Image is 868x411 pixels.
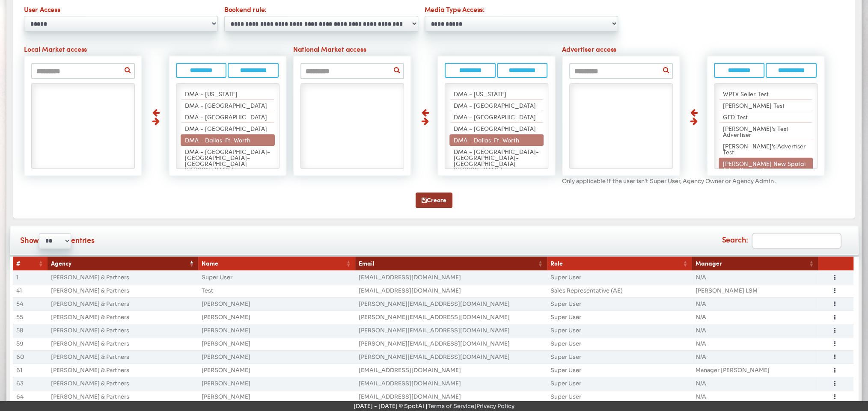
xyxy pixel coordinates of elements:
td: [EMAIL_ADDRESS][DOMAIN_NAME] [355,364,547,377]
span: DMA - Dallas-Ft. Worth [185,136,250,144]
label: Local Market access [21,44,290,56]
th: Email: activate to sort column ascending [355,257,547,271]
label: National Market access [290,44,559,56]
span: DMA - [US_STATE] [185,89,238,98]
span: DMA - [GEOGRAPHIC_DATA] [454,112,536,121]
td: [PERSON_NAME][EMAIL_ADDRESS][DOMAIN_NAME] [355,297,547,310]
td: Super User [547,271,692,284]
span: GFD Test [723,112,748,121]
span: DMA - [GEOGRAPHIC_DATA] [185,112,267,121]
span: DMA - [US_STATE] [454,89,506,98]
td: Super User [547,310,692,324]
td: [PERSON_NAME] [198,390,355,403]
td: Super User [547,390,692,403]
td: [PERSON_NAME] & Partners [48,310,198,324]
td: N/A [692,390,818,403]
td: 55 [13,310,48,324]
td: [PERSON_NAME] & Partners [48,337,198,350]
div: Only applicable if the user isn't Super User, Agency Owner or Agency Admin . [559,178,828,184]
td: Super User [198,271,355,284]
td: [PERSON_NAME] & Partners [48,271,198,284]
td: 54 [13,297,48,310]
label: User Access [21,4,221,16]
td: 64 [13,390,48,403]
th: Agency: activate to sort column descending [48,257,198,271]
label: Advertiser access [559,44,828,56]
span: DMA - [GEOGRAPHIC_DATA] [185,101,267,109]
span: [PERSON_NAME]'s Advertiser Test [723,142,806,156]
span: DMA - [GEOGRAPHIC_DATA] [454,101,536,109]
td: 61 [13,364,48,377]
label: Media Type Access: [421,4,621,16]
td: [EMAIL_ADDRESS][DOMAIN_NAME] [355,390,547,403]
td: [PERSON_NAME][EMAIL_ADDRESS][DOMAIN_NAME] [355,350,547,364]
td: [EMAIL_ADDRESS][DOMAIN_NAME] [355,377,547,390]
td: [PERSON_NAME] & Partners [48,297,198,310]
select: Showentries [39,233,71,249]
label: Search: [722,233,841,249]
td: [PERSON_NAME][EMAIL_ADDRESS][DOMAIN_NAME] [355,310,547,324]
td: [PERSON_NAME] [198,364,355,377]
td: [EMAIL_ADDRESS][DOMAIN_NAME] [355,271,547,284]
input: Search: [752,233,841,249]
td: [PERSON_NAME] & Partners [48,324,198,337]
td: [PERSON_NAME] & Partners [48,390,198,403]
td: [PERSON_NAME] [198,310,355,324]
td: Super User [547,297,692,310]
span: WPTV Seller Test [723,89,769,98]
button: Create [416,192,452,208]
td: 1 [13,271,48,284]
span: DMA - [GEOGRAPHIC_DATA]-[GEOGRAPHIC_DATA]-[GEOGRAPHIC_DATA][PERSON_NAME] [185,147,270,174]
td: 60 [13,350,48,364]
td: N/A [692,271,818,284]
td: [PERSON_NAME] [198,337,355,350]
td: [PERSON_NAME][EMAIL_ADDRESS][DOMAIN_NAME] [355,337,547,350]
span: [PERSON_NAME] New Spotai Advertiser Test [723,159,806,174]
td: [EMAIL_ADDRESS][DOMAIN_NAME] [355,284,547,297]
td: N/A [692,377,818,390]
td: [PERSON_NAME] [198,377,355,390]
td: 63 [13,377,48,390]
span: DMA - Dallas-Ft. Worth [454,136,519,144]
td: 59 [13,337,48,350]
td: [PERSON_NAME] [198,324,355,337]
span: [PERSON_NAME] Test [723,101,785,109]
td: Super User [547,364,692,377]
td: N/A [692,297,818,310]
td: [PERSON_NAME] [198,350,355,364]
td: [PERSON_NAME][EMAIL_ADDRESS][DOMAIN_NAME] [355,324,547,337]
td: [PERSON_NAME] & Partners [48,284,198,297]
a: Terms of Service [428,402,474,410]
td: Manager [PERSON_NAME] [692,364,818,377]
td: N/A [692,324,818,337]
label: Show entries [20,233,95,249]
span: DMA - [GEOGRAPHIC_DATA] [454,124,536,133]
th: #: activate to sort column ascending [13,257,48,271]
span: [PERSON_NAME]'s Test Advertiser [723,124,788,139]
th: Manager: activate to sort column ascending [692,257,818,271]
td: [PERSON_NAME] & Partners [48,364,198,377]
td: [PERSON_NAME] LSM [692,284,818,297]
td: N/A [692,337,818,350]
td: Test [198,284,355,297]
td: N/A [692,310,818,324]
td: 58 [13,324,48,337]
td: [PERSON_NAME] & Partners [48,377,198,390]
span: DMA - [GEOGRAPHIC_DATA]-[GEOGRAPHIC_DATA]-[GEOGRAPHIC_DATA][PERSON_NAME] [454,147,539,174]
td: N/A [692,350,818,364]
td: Sales Representative (AE) [547,284,692,297]
td: 41 [13,284,48,297]
td: [PERSON_NAME] [198,297,355,310]
label: Bookend rule: [221,4,421,16]
a: Privacy Policy [476,402,514,410]
td: Super User [547,324,692,337]
span: DMA - [GEOGRAPHIC_DATA] [185,124,267,133]
th: Name: activate to sort column ascending [198,257,355,271]
td: Super User [547,350,692,364]
td: Super User [547,377,692,390]
th: Role: activate to sort column ascending [547,257,692,271]
td: [PERSON_NAME] & Partners [48,350,198,364]
td: Super User [547,337,692,350]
